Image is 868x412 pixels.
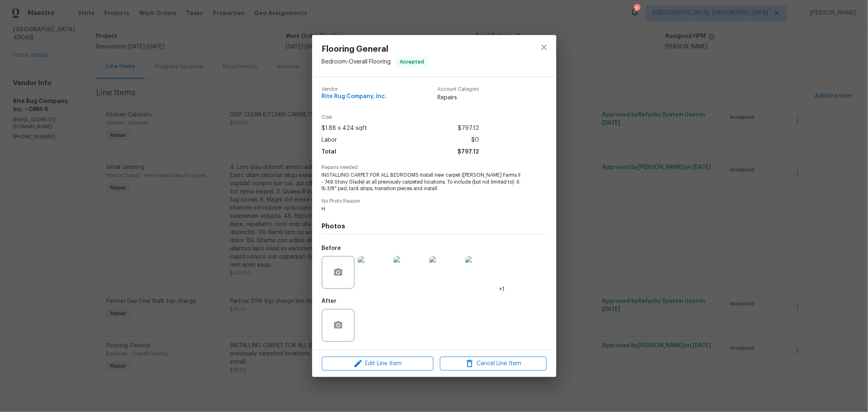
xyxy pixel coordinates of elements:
span: $797.12 [458,123,479,134]
span: $1.88 x 424 sqft [322,123,367,134]
h5: Before [322,245,341,251]
span: Edit Line Item [324,359,431,369]
h5: After [322,298,337,304]
span: +1 [499,285,505,294]
span: No Photo Reason [322,199,547,204]
span: INSTALLING CARPET FOR ALL BEDROOMS Install new carpet ([PERSON_NAME] Farms II - 749 Stony Glade) ... [322,172,524,192]
button: Edit Line Item [322,357,433,371]
span: $797.12 [457,146,479,158]
span: Repairs [437,94,479,102]
span: Account Category [437,87,479,92]
span: Vendor [322,87,387,92]
span: Total [322,146,337,158]
span: Labor [322,134,337,146]
span: Cancel Line Item [442,359,544,369]
span: Bedroom - Overall Flooring [322,59,391,64]
span: Flooring General [322,45,429,54]
h4: Photos [322,222,547,230]
button: close [534,37,554,57]
button: Cancel Line Item [440,357,547,371]
span: $0 [471,134,479,146]
span: Accepted [397,58,428,66]
div: 2 [634,5,640,13]
span: Cost [322,115,479,120]
span: Repairs needed [322,165,547,170]
span: Rite Rug Company, Inc. [322,94,387,100]
span: H [322,206,524,213]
